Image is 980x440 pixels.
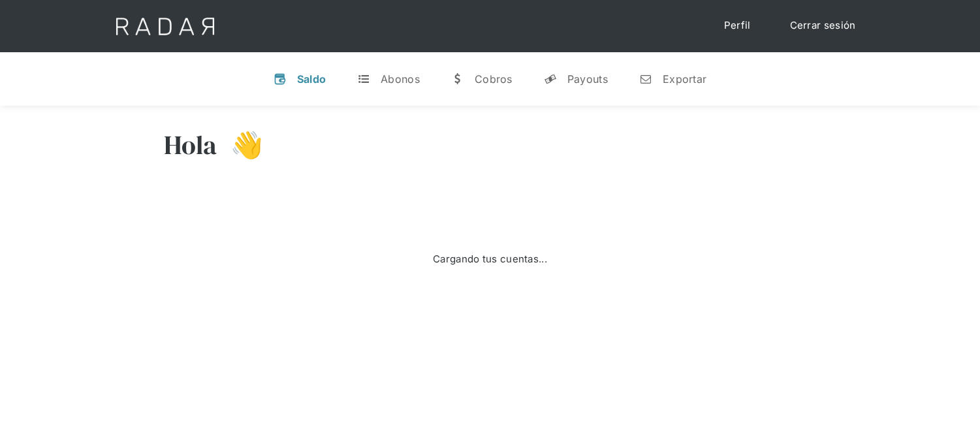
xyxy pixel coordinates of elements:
[663,72,706,86] div: Exportar
[639,72,652,86] div: n
[381,72,420,86] div: Abonos
[777,13,869,39] a: Cerrar sesión
[433,252,547,267] div: Cargando tus cuentas...
[274,72,287,86] div: v
[451,72,464,86] div: w
[164,129,217,161] h3: Hola
[711,13,764,39] a: Perfil
[217,129,263,161] h3: 👋
[475,72,513,86] div: Cobros
[567,72,608,86] div: Payouts
[544,72,557,86] div: y
[297,72,326,86] div: Saldo
[357,72,370,86] div: t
